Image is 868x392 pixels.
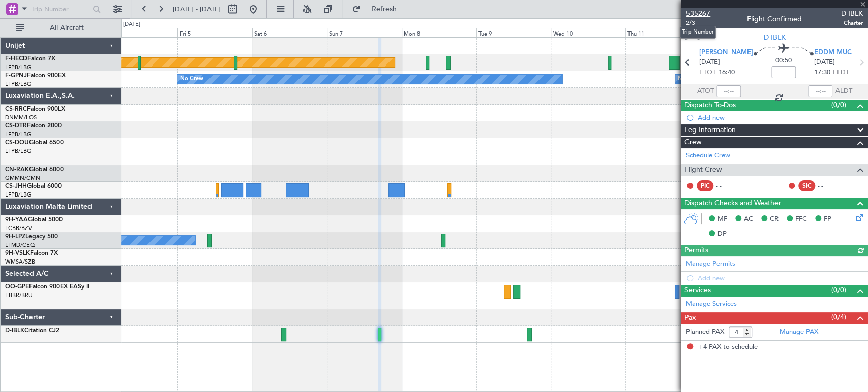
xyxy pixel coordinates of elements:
[5,183,62,189] a: CS-JHHGlobal 6000
[5,291,33,299] a: EBBR/BRU
[5,123,27,129] span: CS-DTR
[678,72,701,87] div: No Crew
[680,26,716,39] div: Trip Number
[831,100,846,110] span: (0/0)
[686,327,724,337] label: Planned PAX
[5,80,32,88] a: LFPB/LBG
[698,113,863,122] div: Add new
[5,217,28,223] span: 9H-YAA
[5,63,32,71] a: LFPB/LBG
[5,167,29,173] span: CN-RAK
[5,73,66,79] a: F-GPNJFalcon 900EX
[476,28,551,37] div: Tue 9
[26,24,107,31] span: All Aircraft
[684,137,702,148] span: Crew
[699,57,720,68] span: [DATE]
[835,86,852,96] span: ALDT
[5,284,89,290] a: OO-GPEFalcon 900EX EASy II
[684,198,781,209] span: Dispatch Checks and Weather
[684,312,696,324] span: Pax
[5,284,29,290] span: OO-GPE
[697,86,714,96] span: ATOT
[5,130,32,138] a: LFPB/LBG
[824,214,831,224] span: FP
[686,8,710,19] span: 535267
[5,106,65,112] a: CS-RRCFalcon 900LX
[798,180,815,191] div: SIC
[625,28,700,37] div: Thu 11
[719,68,735,78] span: 16:40
[684,100,736,111] span: Dispatch To-Dos
[5,140,64,146] a: CS-DOUGlobal 6500
[5,328,24,334] span: D-IBLK
[831,285,846,296] span: (0/0)
[363,6,405,13] span: Refresh
[697,180,713,191] div: PIC
[5,217,63,223] a: 9H-YAAGlobal 5000
[818,181,841,190] div: - -
[686,151,730,161] a: Schedule Crew
[5,56,27,62] span: F-HECD
[717,214,727,224] span: MF
[684,124,736,136] span: Leg Information
[684,164,722,176] span: Flight Crew
[5,106,27,112] span: CS-RRC
[402,28,476,37] div: Mon 8
[5,56,55,62] a: F-HECDFalcon 7X
[5,328,59,334] a: D-IBLKCitation CJ2
[347,1,408,17] button: Refresh
[747,14,802,24] div: Flight Confirmed
[780,327,818,337] a: Manage PAX
[173,5,221,14] span: [DATE] - [DATE]
[11,20,110,36] button: All Aircraft
[5,174,40,182] a: GMMN/CMN
[764,32,786,43] span: D-IBLK
[5,250,30,256] span: 9H-VSLK
[5,114,37,121] a: DNMM/LOS
[814,57,835,68] span: [DATE]
[177,28,252,37] div: Fri 5
[551,28,625,37] div: Wed 10
[841,19,863,27] span: Charter
[5,241,35,249] a: LFMD/CEQ
[31,2,89,17] input: Trip Number
[5,147,32,155] a: LFPB/LBG
[5,167,64,173] a: CN-RAKGlobal 6000
[841,8,863,19] span: D-IBLK
[123,20,140,29] div: [DATE]
[5,140,29,146] span: CS-DOU
[5,224,32,232] a: FCBB/BZV
[684,285,711,297] span: Services
[699,48,753,58] span: [PERSON_NAME]
[5,250,58,256] a: 9H-VSLKFalcon 7X
[795,214,807,224] span: FFC
[5,258,35,266] a: WMSA/SZB
[252,28,327,37] div: Sat 6
[5,234,58,240] a: 9H-LPZLegacy 500
[5,191,32,199] a: LFPB/LBG
[5,183,27,189] span: CS-JHH
[5,73,27,79] span: F-GPNJ
[5,234,25,240] span: 9H-LPZ
[686,299,737,309] a: Manage Services
[831,312,846,322] span: (0/4)
[814,48,852,58] span: EDDM MUC
[833,68,849,78] span: ELDT
[327,28,402,37] div: Sun 7
[744,214,753,224] span: AC
[180,72,203,87] div: No Crew
[699,342,758,352] span: +4 PAX to schedule
[717,229,727,239] span: DP
[770,214,779,224] span: CR
[103,28,177,37] div: Thu 4
[5,123,62,129] a: CS-DTRFalcon 2000
[716,181,739,190] div: - -
[814,68,830,78] span: 17:30
[775,56,792,66] span: 00:50
[699,68,716,78] span: ETOT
